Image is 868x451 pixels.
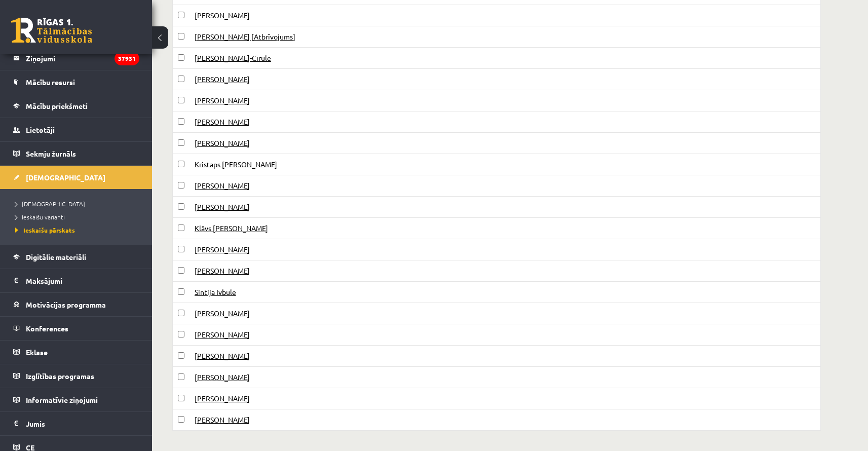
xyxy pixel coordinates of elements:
[26,324,68,333] span: Konferences
[26,395,98,404] span: Informatīvie ziņojumi
[195,53,271,62] a: [PERSON_NAME]-Cīrule
[26,101,88,110] span: Mācību priekšmeti
[13,412,139,435] a: Jumis
[195,32,295,41] a: [PERSON_NAME] [Atbrīvojums]
[26,269,139,292] legend: Maksājumi
[15,199,142,208] a: [DEMOGRAPHIC_DATA]
[195,245,250,254] a: [PERSON_NAME]
[195,223,268,233] a: Klāvs [PERSON_NAME]
[13,70,139,94] a: Mācību resursi
[13,47,139,70] a: Ziņojumi37931
[195,202,250,211] a: [PERSON_NAME]
[26,47,139,70] legend: Ziņojumi
[13,293,139,316] a: Motivācijas programma
[195,415,250,424] a: [PERSON_NAME]
[15,225,142,235] a: Ieskaišu pārskats
[13,341,139,364] a: Eklase
[13,166,139,189] a: [DEMOGRAPHIC_DATA]
[13,364,139,388] a: Izglītības programas
[195,74,250,84] a: [PERSON_NAME]
[195,266,250,275] a: [PERSON_NAME]
[195,394,250,403] a: [PERSON_NAME]
[26,252,86,261] span: Digitālie materiāli
[13,118,139,141] a: Lietotāji
[11,18,92,43] a: Rīgas 1. Tālmācības vidusskola
[195,372,250,382] a: [PERSON_NAME]
[13,142,139,165] a: Sekmju žurnāls
[13,388,139,411] a: Informatīvie ziņojumi
[26,173,105,182] span: [DEMOGRAPHIC_DATA]
[13,317,139,340] a: Konferences
[195,287,236,296] a: Sintija Ivbule
[195,309,250,318] a: [PERSON_NAME]
[195,138,250,147] a: [PERSON_NAME]
[13,245,139,269] a: Digitālie materiāli
[15,212,142,221] a: Ieskaišu varianti
[26,419,45,428] span: Jumis
[195,117,250,126] a: [PERSON_NAME]
[15,200,85,208] span: [DEMOGRAPHIC_DATA]
[26,78,75,87] span: Mācību resursi
[26,125,55,134] span: Lietotāji
[15,213,65,221] span: Ieskaišu varianti
[195,96,250,105] a: [PERSON_NAME]
[26,149,76,158] span: Sekmju žurnāls
[13,94,139,118] a: Mācību priekšmeti
[195,11,250,20] a: [PERSON_NAME]
[195,160,277,169] a: Kristaps [PERSON_NAME]
[195,330,250,339] a: [PERSON_NAME]
[15,226,75,234] span: Ieskaišu pārskats
[13,269,139,292] a: Maksājumi
[195,181,250,190] a: [PERSON_NAME]
[195,351,250,360] a: [PERSON_NAME]
[26,371,94,381] span: Izglītības programas
[26,300,106,309] span: Motivācijas programma
[26,348,48,357] span: Eklase
[115,52,139,65] i: 37931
